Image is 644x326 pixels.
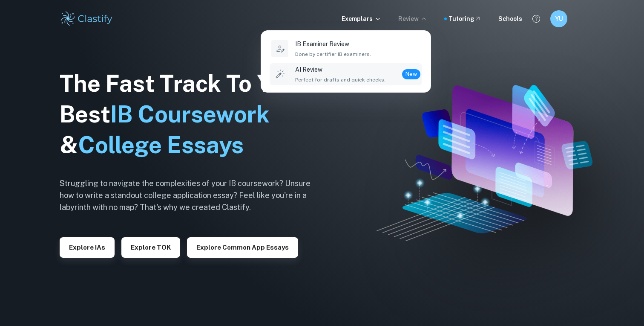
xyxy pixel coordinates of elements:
[295,50,371,58] span: Done by certifier IB examiners.
[270,38,422,60] a: IB Examiner ReviewDone by certifier IB examiners.
[295,65,385,74] p: AI Review
[270,63,422,85] a: AI ReviewPerfect for drafts and quick checks.New
[402,70,420,79] span: New
[295,39,371,49] p: IB Examiner Review
[295,76,385,84] span: Perfect for drafts and quick checks.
